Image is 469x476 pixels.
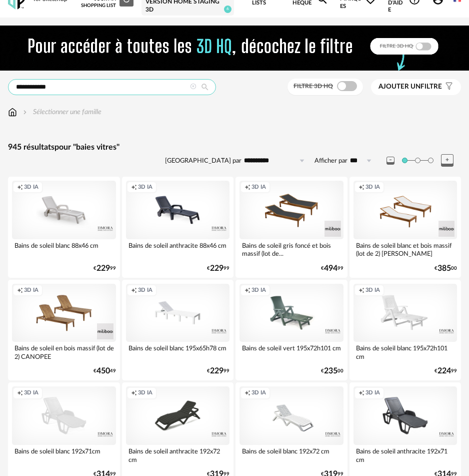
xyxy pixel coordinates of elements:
[131,287,137,294] span: Creation icon
[293,83,333,89] span: Filtre 3D HQ
[165,157,241,165] label: [GEOGRAPHIC_DATA] par
[96,265,110,272] span: 229
[21,107,29,117] img: svg+xml;base64,PHN2ZyB3aWR0aD0iMTYiIGhlaWdodD0iMTYiIHZpZXdCb3g9IjAgMCAxNiAxNiIgZmlsbD0ibm9uZSIgeG...
[235,280,347,381] a: Creation icon 3D IA Bains de soleil vert 195x72h101 cm €23500
[251,389,266,397] span: 3D IA
[138,287,152,294] span: 3D IA
[321,265,343,272] div: € 99
[314,157,347,165] label: Afficher par
[8,280,120,381] a: Creation icon 3D IA Bains de soleil en bois massif (lot de 2) CANOPEE €45049
[358,389,364,397] span: Creation icon
[24,287,38,294] span: 3D IA
[131,389,137,397] span: Creation icon
[8,142,461,153] div: 945 résultats
[12,445,116,465] div: Bains de soleil blanc 192x71cm
[21,107,101,117] div: Sélectionner une famille
[365,184,380,191] span: 3D IA
[8,177,120,278] a: Creation icon 3D IA Bains de soleil blanc 88x46 cm €22999
[210,265,223,272] span: 229
[93,368,116,374] div: € 49
[251,184,266,191] span: 3D IA
[321,368,343,374] div: € 00
[434,265,457,272] div: € 00
[437,368,451,374] span: 224
[365,287,380,294] span: 3D IA
[24,389,38,397] span: 3D IA
[138,389,152,397] span: 3D IA
[126,239,230,259] div: Bains de soleil anthracite 88x46 cm
[17,287,23,294] span: Creation icon
[358,184,364,191] span: Creation icon
[224,6,231,13] span: 6
[251,287,266,294] span: 3D IA
[138,184,152,191] span: 3D IA
[378,83,442,91] span: filtre
[210,368,223,374] span: 229
[324,368,337,374] span: 235
[358,287,364,294] span: Creation icon
[353,445,457,465] div: Bains de soleil anthracite 192x71 cm
[96,368,110,374] span: 450
[126,445,230,465] div: Bains de soleil anthracite 192x72 cm
[434,368,457,374] div: € 99
[239,445,343,465] div: Bains de soleil blanc 192x72 cm
[239,342,343,362] div: Bains de soleil vert 195x72h101 cm
[131,184,137,191] span: Creation icon
[207,265,229,272] div: € 99
[54,143,119,151] span: pour "baies vitres"
[17,184,23,191] span: Creation icon
[442,83,453,91] span: Filter icon
[324,265,337,272] span: 494
[93,265,116,272] div: € 99
[126,342,230,362] div: Bains de soleil blanc 195x65h78 cm
[122,177,234,278] a: Creation icon 3D IA Bains de soleil anthracite 88x46 cm €22999
[365,389,380,397] span: 3D IA
[353,239,457,259] div: Bains de soleil blanc et bois massif (lot de 2) [PERSON_NAME]
[122,280,234,381] a: Creation icon 3D IA Bains de soleil blanc 195x65h78 cm €22999
[207,368,229,374] div: € 99
[244,184,250,191] span: Creation icon
[349,280,461,381] a: Creation icon 3D IA Bains de soleil blanc 195x72h101 cm €22499
[12,239,116,259] div: Bains de soleil blanc 88x46 cm
[378,83,420,90] span: Ajouter un
[235,177,347,278] a: Creation icon 3D IA Bains de soleil gris foncé et bois massif (lot de... €49499
[244,389,250,397] span: Creation icon
[8,107,17,117] img: svg+xml;base64,PHN2ZyB3aWR0aD0iMTYiIGhlaWdodD0iMTciIHZpZXdCb3g9IjAgMCAxNiAxNyIgZmlsbD0ibm9uZSIgeG...
[239,239,343,259] div: Bains de soleil gris foncé et bois massif (lot de...
[24,184,38,191] span: 3D IA
[437,265,451,272] span: 385
[353,342,457,362] div: Bains de soleil blanc 195x72h101 cm
[349,177,461,278] a: Creation icon 3D IA Bains de soleil blanc et bois massif (lot de 2) [PERSON_NAME] €38500
[244,287,250,294] span: Creation icon
[371,79,461,95] button: Ajouter unfiltre Filter icon
[12,342,116,362] div: Bains de soleil en bois massif (lot de 2) CANOPEE
[17,389,23,397] span: Creation icon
